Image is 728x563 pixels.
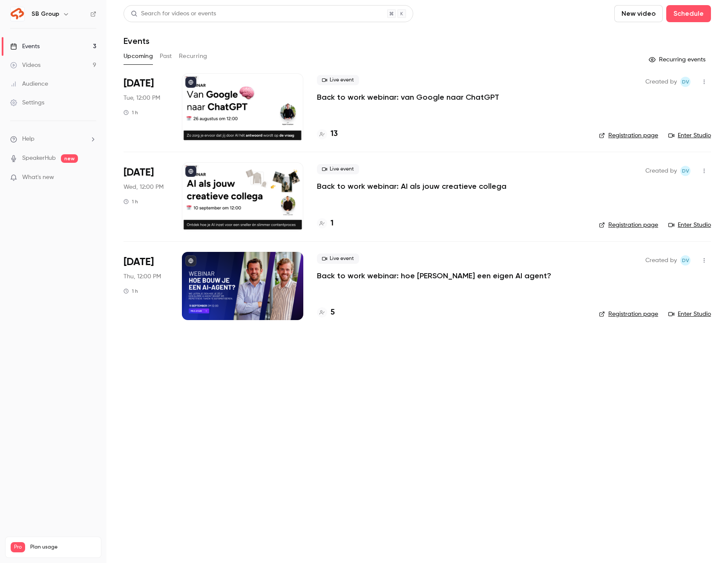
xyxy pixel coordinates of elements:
a: 13 [317,128,338,140]
span: Plan usage [30,544,96,551]
a: Registration page [599,221,658,229]
span: Live event [317,164,359,174]
div: Sep 10 Wed, 12:00 PM (Europe/Amsterdam) [124,162,168,231]
span: Dv [682,255,689,266]
span: new [61,154,78,163]
span: Created by [645,166,677,176]
a: 5 [317,307,335,318]
div: Events [10,42,40,51]
a: SpeakerHub [22,154,56,163]
div: Audience [10,80,48,88]
span: Dv [682,166,689,176]
div: 1 h [124,109,138,116]
a: Back to work webinar: hoe [PERSON_NAME] een eigen AI agent? [317,271,551,281]
div: Search for videos or events [131,9,216,18]
span: [DATE] [124,255,154,269]
h4: 5 [331,307,335,318]
iframe: Noticeable Trigger [86,174,96,182]
span: Dv [682,77,689,87]
a: Back to work webinar: AI als jouw creatieve collega [317,181,506,191]
span: Dante van der heijden [680,255,691,266]
a: Enter Studio [668,221,711,229]
span: Dante van der heijden [680,166,691,176]
h4: 1 [331,218,334,229]
a: 1 [317,218,334,229]
span: Tue, 12:00 PM [124,94,160,102]
div: Settings [10,98,44,107]
h4: 13 [331,128,338,140]
span: What's new [22,173,54,182]
h6: SB Group [32,10,59,18]
div: Aug 26 Tue, 12:00 PM (Europe/Amsterdam) [124,73,168,141]
a: Registration page [599,310,658,318]
button: Past [160,49,172,63]
span: Pro [11,542,25,552]
div: 1 h [124,198,138,205]
span: Thu, 12:00 PM [124,272,161,281]
div: Videos [10,61,40,69]
a: Enter Studio [668,131,711,140]
span: Live event [317,75,359,85]
h1: Events [124,36,150,46]
img: SB Group [11,7,24,21]
button: Recurring events [645,53,711,66]
div: Sep 11 Thu, 12:00 PM (Europe/Amsterdam) [124,252,168,320]
span: Wed, 12:00 PM [124,183,164,191]
a: Back to work webinar: van Google naar ChatGPT [317,92,499,102]
span: Dante van der heijden [680,77,691,87]
span: Created by [645,77,677,87]
span: [DATE] [124,166,154,179]
span: Created by [645,255,677,266]
a: Enter Studio [668,310,711,318]
div: 1 h [124,288,138,294]
a: Registration page [599,131,658,140]
button: Upcoming [124,49,153,63]
button: Recurring [179,49,207,63]
span: Live event [317,254,359,264]
span: [DATE] [124,77,154,90]
li: help-dropdown-opener [10,135,96,144]
button: Schedule [666,5,711,22]
button: New video [614,5,663,22]
span: Help [22,135,35,144]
